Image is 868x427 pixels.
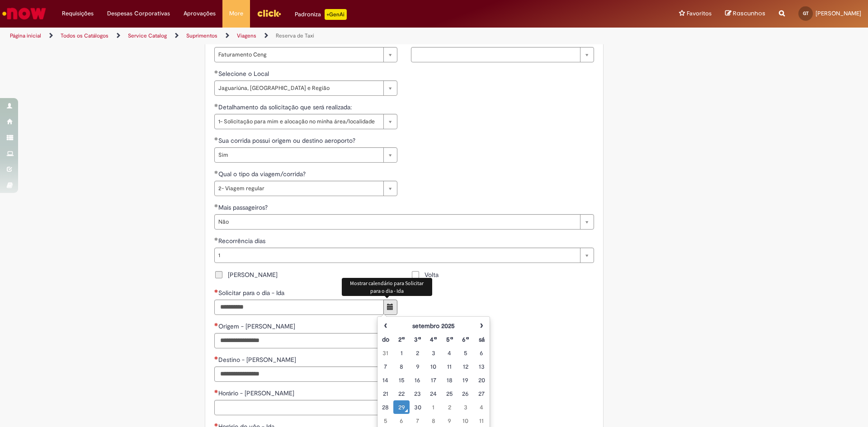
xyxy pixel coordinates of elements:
[474,333,490,346] th: Sábado
[803,10,809,16] span: GT
[377,333,393,346] th: Domingo
[444,348,455,357] div: 04 September 2025 Thursday
[444,389,455,398] div: 25 September 2025 Thursday
[415,36,461,44] span: Tipo de Veículo
[214,237,218,241] span: Obrigatório Preenchido
[428,403,439,412] div: 01 October 2025 Wednesday
[214,137,218,141] span: Obrigatório Preenchido
[218,248,576,263] span: 1
[725,9,765,18] a: Rascunhos
[218,237,267,245] span: Recorrência dias
[214,289,218,293] span: Necessários
[393,319,473,333] th: setembro 2025. Alternar mês
[428,389,439,398] div: 24 September 2025 Wednesday
[214,366,397,382] input: Destino - Ida
[218,47,379,62] span: Faturamento Ceng
[396,389,407,398] div: 22 September 2025 Monday
[325,9,347,20] p: +GenAi
[393,333,409,346] th: Segunda-feira
[295,9,347,20] div: Padroniza
[474,319,490,333] th: Próximo mês
[476,362,487,371] div: 13 September 2025 Saturday
[214,389,218,393] span: Necessários
[383,300,397,315] button: Mostrar calendário para Solicitar para o dia - Ida
[218,356,298,364] span: Destino - [PERSON_NAME]
[460,375,471,385] div: 19 September 2025 Friday
[214,70,218,74] span: Obrigatório Preenchido
[61,32,108,39] a: Todos os Catálogos
[380,375,391,385] div: 14 September 2025 Sunday
[1,5,47,23] img: ServiceNow
[218,170,307,178] span: Qual o tipo da viagem/corrida?
[377,319,393,333] th: Mês anterior
[460,362,471,371] div: 12 September 2025 Friday
[218,148,379,162] span: Sim
[460,416,471,425] div: 10 October 2025 Friday
[411,47,594,62] a: Limpar campo Tipo de Veículo
[380,416,391,425] div: 05 October 2025 Sunday
[218,322,297,330] span: Origem - [PERSON_NAME]
[214,170,218,174] span: Obrigatório Preenchido
[218,203,269,211] span: Mais passageiros?
[396,375,407,385] div: 15 September 2025 Monday
[428,362,439,371] div: 10 September 2025 Wednesday
[476,403,487,412] div: 04 October 2025 Saturday
[458,333,473,346] th: Sexta-feira
[128,32,167,39] a: Service Catalog
[412,375,423,385] div: 16 September 2025 Tuesday
[218,103,354,111] span: Detalhamento da solicitação que será realizada:
[214,204,218,207] span: Obrigatório Preenchido
[237,32,256,39] a: Viagens
[218,81,379,95] span: Jaguariúna, [GEOGRAPHIC_DATA] e Região
[214,333,397,348] input: Origem - Ida
[396,362,407,371] div: 08 September 2025 Monday
[412,389,423,398] div: 23 September 2025 Tuesday
[410,333,425,346] th: Terça-feira
[184,9,216,18] span: Aprovações
[444,362,455,371] div: 11 September 2025 Thursday
[412,362,423,371] div: 09 September 2025 Tuesday
[476,389,487,398] div: 27 September 2025 Saturday
[396,416,407,425] div: 06 October 2025 Monday
[218,136,357,145] span: Sua corrida possui origem ou destino aeroporto?
[218,389,296,397] span: Horário - [PERSON_NAME]
[214,323,218,326] span: Necessários
[476,375,487,385] div: 20 September 2025 Saturday
[733,9,765,18] span: Rascunhos
[412,416,423,425] div: 07 October 2025 Tuesday
[380,403,391,412] div: 28 September 2025 Sunday
[412,403,423,412] div: 30 September 2025 Tuesday
[276,32,314,39] a: Reserva de Taxi
[460,348,471,357] div: 05 September 2025 Friday
[444,403,455,412] div: 02 October 2025 Thursday
[380,362,391,371] div: 07 September 2025 Sunday
[214,103,218,107] span: Obrigatório Preenchido
[7,28,572,44] ul: Trilhas de página
[10,32,41,39] a: Página inicial
[214,423,218,427] span: Necessários
[218,215,576,229] span: Não
[257,6,281,20] img: click_logo_yellow_360x200.png
[229,9,243,18] span: More
[412,348,423,357] div: 02 September 2025 Tuesday
[428,348,439,357] div: 03 September 2025 Wednesday
[442,333,458,346] th: Quinta-feira
[107,9,170,18] span: Despesas Corporativas
[428,416,439,425] div: 08 October 2025 Wednesday
[476,348,487,357] div: 06 September 2025 Saturday
[396,348,407,357] div: 01 September 2025 Monday
[218,289,286,297] span: Solicitar para o dia - Ida
[476,416,487,425] div: 11 October 2025 Saturday
[396,403,407,412] div: O seletor de data foi aberto.29 September 2025 Monday
[218,181,379,196] span: 2- Viagem regular
[460,403,471,412] div: 03 October 2025 Friday
[342,278,432,296] div: Mostrar calendário para Solicitar para o dia - Ida
[444,375,455,385] div: 18 September 2025 Thursday
[214,300,384,315] input: Solicitar para o dia - Ida
[380,348,391,357] div: 31 August 2025 Sunday
[816,9,861,17] span: [PERSON_NAME]
[228,270,278,279] span: [PERSON_NAME]
[218,70,271,78] span: Selecione o Local
[428,375,439,385] div: 17 September 2025 Wednesday
[425,270,439,279] span: Volta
